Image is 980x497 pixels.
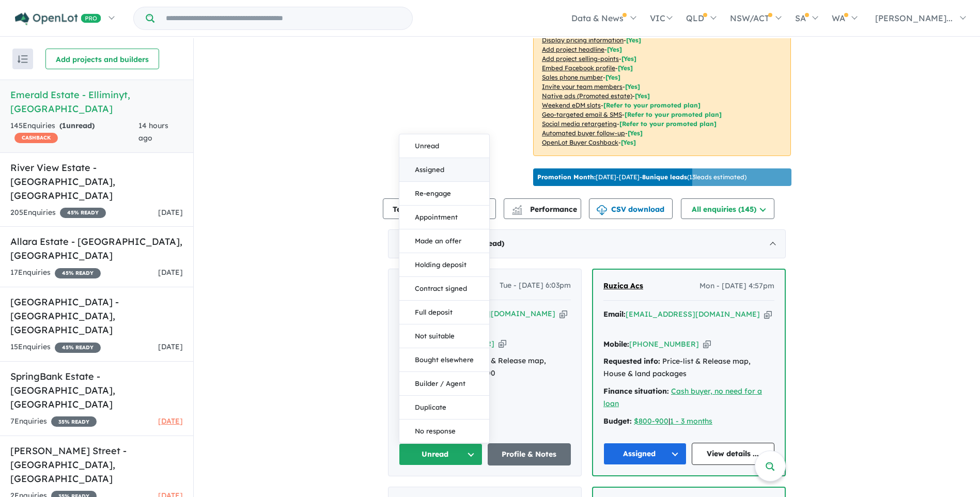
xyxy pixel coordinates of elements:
button: Copy [703,339,711,350]
button: All enquiries (145) [681,198,774,219]
span: [ Yes ] [625,83,640,90]
span: [PERSON_NAME]... [875,13,953,23]
h5: Allara Estate - [GEOGRAPHIC_DATA] , [GEOGRAPHIC_DATA] [10,235,183,262]
button: Copy [764,309,772,320]
h5: [PERSON_NAME] Street - [GEOGRAPHIC_DATA] , [GEOGRAPHIC_DATA] [10,444,183,486]
span: [Refer to your promoted plan] [625,111,722,118]
span: [Yes] [635,92,650,100]
span: [Refer to your promoted plan] [619,120,717,128]
button: Copy [559,308,567,319]
div: Price-list & Release map, House & land packages [603,355,774,380]
img: sort.svg [18,55,28,63]
u: Sales phone number [542,73,603,81]
u: Embed Facebook profile [542,64,615,72]
span: Ruzica Acs [603,281,643,290]
button: Unread [399,134,489,158]
button: Assigned [603,443,687,465]
u: Weekend eDM slots [542,101,601,109]
button: Bought elsewhere [399,348,489,372]
b: Promotion Month: [537,173,596,181]
u: Social media retargeting [542,120,617,128]
h5: SpringBank Estate - [GEOGRAPHIC_DATA] , [GEOGRAPHIC_DATA] [10,369,183,411]
button: CSV download [589,198,673,219]
span: 14 hours ago [138,121,168,143]
span: [DATE] [158,208,183,217]
a: Profile & Notes [488,443,571,465]
span: [Yes] [628,129,643,137]
u: Invite your team members [542,83,623,90]
span: Tue - [DATE] 6:03pm [500,279,571,292]
u: Native ads (Promoted estate) [542,92,632,100]
span: [DATE] [158,268,183,277]
button: Unread [399,443,483,465]
button: Full deposit [399,301,489,324]
span: 45 % READY [60,208,106,218]
button: Holding deposit [399,253,489,277]
span: 45 % READY [55,268,101,278]
h5: Emerald Estate - Elliminyt , [GEOGRAPHIC_DATA] [10,88,183,116]
button: Contract signed [399,277,489,301]
button: Not suitable [399,324,489,348]
strong: Finance situation: [603,386,669,396]
u: Automated buyer follow-up [542,129,625,137]
a: $800-900 [634,416,668,426]
strong: Mobile: [603,339,629,349]
a: View details ... [692,443,775,465]
div: [DATE] [388,229,786,258]
div: 7 Enquir ies [10,415,97,428]
img: bar-chart.svg [512,208,522,215]
button: Add projects and builders [45,49,159,69]
u: Display pricing information [542,36,624,44]
a: 1 - 3 months [670,416,712,426]
button: Team member settings (6) [383,198,496,219]
u: Add project headline [542,45,604,53]
img: Openlot PRO Logo White [15,12,101,25]
button: Assigned [399,158,489,182]
a: Ruzica Acs [603,280,643,292]
strong: ( unread) [59,121,95,130]
h5: River View Estate - [GEOGRAPHIC_DATA] , [GEOGRAPHIC_DATA] [10,161,183,203]
div: | [603,415,774,428]
span: 45 % READY [55,343,101,353]
u: Add project selling-points [542,55,619,63]
p: [DATE] - [DATE] - ( 13 leads estimated) [537,173,746,182]
div: Unread [399,134,490,443]
strong: Requested info: [603,356,660,366]
span: [DATE] [158,342,183,351]
u: OpenLot Buyer Cashback [542,138,618,146]
a: Cash buyer, no need for a loan [603,386,762,408]
button: Performance [504,198,581,219]
img: line-chart.svg [512,205,522,211]
span: [ Yes ] [607,45,622,53]
span: 1 [62,121,66,130]
div: 17 Enquir ies [10,267,101,279]
button: Builder / Agent [399,372,489,396]
b: 8 unique leads [642,173,687,181]
input: Try estate name, suburb, builder or developer [157,7,410,29]
h5: [GEOGRAPHIC_DATA] - [GEOGRAPHIC_DATA] , [GEOGRAPHIC_DATA] [10,295,183,337]
button: Re-engage [399,182,489,206]
span: [ Yes ] [618,64,633,72]
button: Appointment [399,206,489,229]
a: [PHONE_NUMBER] [629,339,699,349]
span: 35 % READY [51,416,97,427]
strong: Budget: [603,416,632,426]
span: CASHBACK [14,133,58,143]
button: Copy [499,338,506,349]
span: [ Yes ] [605,73,620,81]
span: [ Yes ] [621,55,636,63]
strong: Email: [603,309,626,319]
span: [ Yes ] [626,36,641,44]
span: Performance [514,205,577,214]
span: [DATE] [158,416,183,426]
div: 15 Enquir ies [10,341,101,353]
button: Made an offer [399,229,489,253]
span: [Refer to your promoted plan] [603,101,701,109]
div: 145 Enquir ies [10,120,138,145]
button: Duplicate [399,396,489,420]
button: No response [399,420,489,443]
span: Mon - [DATE] 4:57pm [699,280,774,292]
